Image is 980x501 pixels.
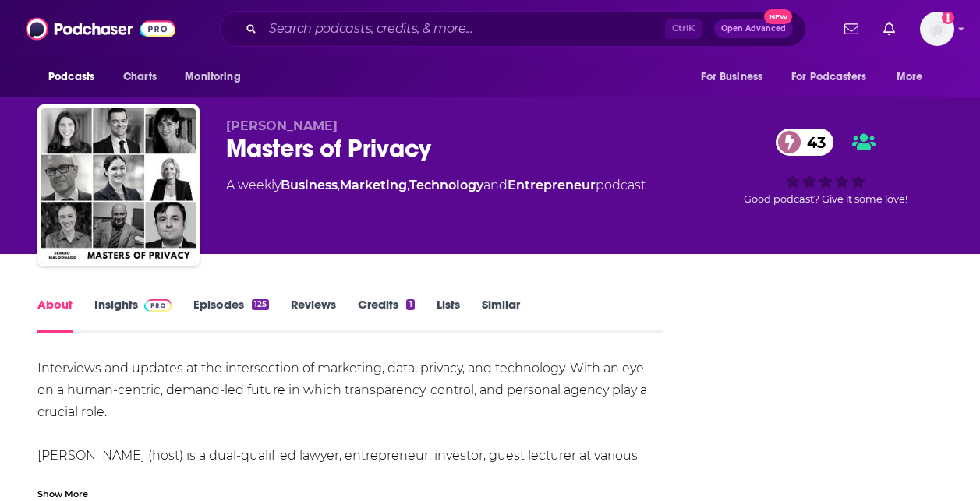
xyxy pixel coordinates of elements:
[41,108,196,263] img: Masters of Privacy
[48,66,94,88] span: Podcasts
[690,62,782,92] button: open menu
[508,178,596,192] a: Entrepreneur
[791,129,833,156] span: 43
[701,66,762,88] span: For Business
[897,66,923,88] span: More
[764,9,792,24] span: New
[791,66,866,88] span: For Podcasters
[838,16,865,42] a: Show notifications dropdown
[406,299,414,310] div: 1
[174,62,260,92] button: open menu
[482,297,520,333] a: Similar
[263,16,665,41] input: Search podcasts, credits, & more...
[483,178,508,192] span: and
[709,118,943,215] div: 43Good podcast? Give it some love!
[193,297,269,333] a: Episodes125
[920,12,954,46] img: User Profile
[291,297,336,333] a: Reviews
[776,129,833,156] a: 43
[37,358,663,489] div: Interviews and updates at the intersection of marketing, data, privacy, and technology. With an e...
[714,19,793,38] button: Open AdvancedNew
[358,297,414,333] a: Credits1
[340,178,407,192] a: Marketing
[338,178,340,192] span: ,
[744,193,907,205] span: Good podcast? Give it some love!
[281,178,338,192] a: Business
[409,178,483,192] a: Technology
[877,16,901,42] a: Show notifications dropdown
[721,25,786,33] span: Open Advanced
[94,297,172,333] a: InsightsPodchaser Pro
[920,12,954,46] span: Logged in as Shift_2
[920,12,954,46] button: Show profile menu
[185,66,240,88] span: Monitoring
[113,62,166,92] a: Charts
[144,299,172,312] img: Podchaser Pro
[942,12,954,24] svg: Add a profile image
[781,62,889,92] button: open menu
[226,118,338,133] span: [PERSON_NAME]
[252,299,269,310] div: 125
[665,19,702,39] span: Ctrl K
[407,178,409,192] span: ,
[886,62,943,92] button: open menu
[37,297,73,333] a: About
[437,297,460,333] a: Lists
[123,66,157,88] span: Charts
[26,14,175,44] img: Podchaser - Follow, Share and Rate Podcasts
[226,176,646,195] div: A weekly podcast
[220,11,806,47] div: Search podcasts, credits, & more...
[37,62,115,92] button: open menu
